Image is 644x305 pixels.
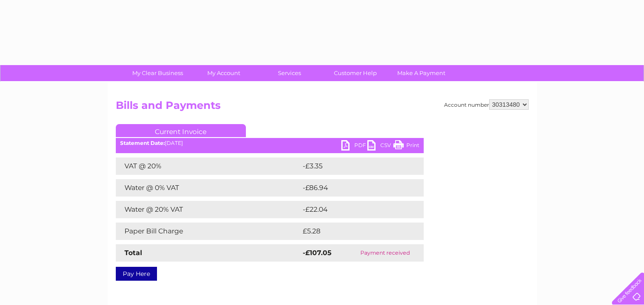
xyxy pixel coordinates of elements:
[116,223,301,240] td: Paper Bill Charge
[116,99,529,116] h2: Bills and Payments
[301,223,403,240] td: £5.28
[116,140,424,146] div: [DATE]
[444,99,529,110] div: Account number
[188,65,259,81] a: My Account
[116,201,301,218] td: Water @ 20% VAT
[122,65,193,81] a: My Clear Business
[116,267,157,281] a: Pay Here
[320,65,391,81] a: Customer Help
[301,157,405,175] td: -£3.35
[393,140,419,153] a: Print
[347,244,423,262] td: Payment received
[116,179,301,197] td: Water @ 0% VAT
[124,249,142,257] strong: Total
[120,140,165,146] b: Statement Date:
[301,179,408,197] td: -£86.94
[367,140,393,153] a: CSV
[303,249,331,257] strong: -£107.05
[116,157,301,175] td: VAT @ 20%
[254,65,325,81] a: Services
[341,140,367,153] a: PDF
[386,65,457,81] a: Make A Payment
[301,201,408,218] td: -£22.04
[116,124,246,137] a: Current Invoice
